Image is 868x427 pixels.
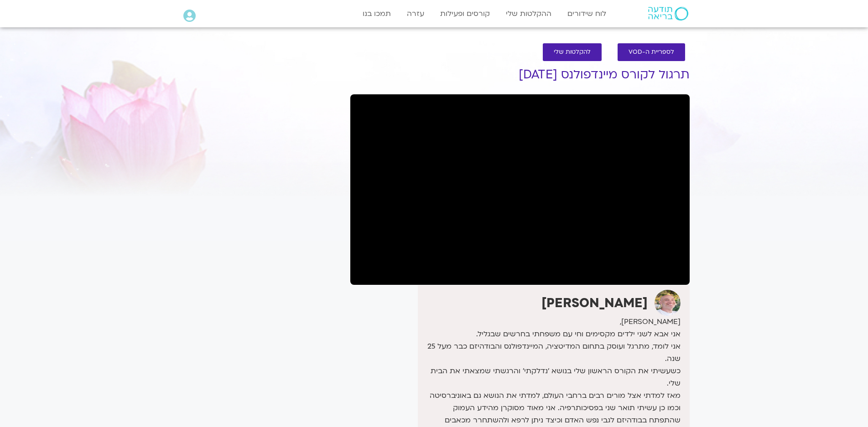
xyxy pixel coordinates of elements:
[350,68,690,82] h1: תרגול לקורס מיינדפולנס [DATE]
[420,328,680,340] div: אני אבא לשני ילדים מקסימים וחי עם משפחתי בחרשים שבגליל.
[541,294,648,312] strong: [PERSON_NAME]
[420,316,680,328] div: [PERSON_NAME],
[655,290,681,316] img: רון אלון
[648,7,688,21] img: תודעה בריאה
[563,5,611,22] a: לוח שידורים
[543,43,602,61] a: להקלטות שלי
[402,5,429,22] a: עזרה
[618,43,685,61] a: לספריית ה-VOD
[554,49,591,56] span: להקלטות שלי
[436,5,494,22] a: קורסים ופעילות
[358,5,395,22] a: תמכו בנו
[501,5,556,22] a: ההקלטות שלי
[420,365,680,390] div: כשעשיתי את הקורס הראשון שלי בנושא 'נדלקתי' והרגשתי שמצאתי את הבית שלי.
[420,340,680,365] div: אני לומד, מתרגל ועוסק בתחום המדיטציה, המיינדפולנס והבודהיזם כבר מעל 25 שנה.
[629,49,674,56] span: לספריית ה-VOD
